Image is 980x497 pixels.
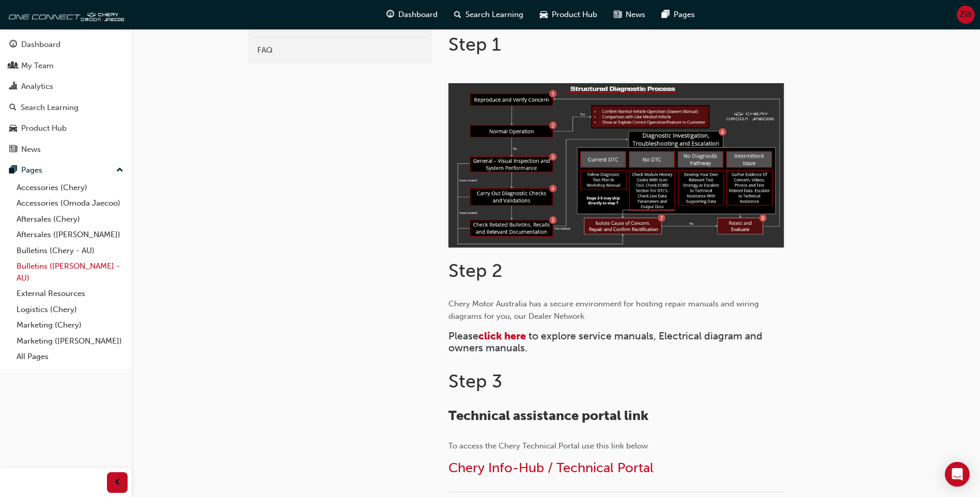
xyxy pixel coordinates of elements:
a: External Resources [12,286,128,302]
span: Chery Motor Australia has a secure environment for hosting repair manuals and wiring diagrams for... [448,299,761,321]
div: Open Intercom Messenger [945,462,970,487]
div: My Team [21,60,54,72]
div: News [21,144,41,156]
span: ZW [960,9,972,21]
span: Step 2 [448,259,503,282]
span: people-icon [9,61,17,71]
span: news-icon [9,145,17,154]
button: DashboardMy TeamAnalyticsSearch LearningProduct HubNews [4,33,128,161]
a: Marketing ([PERSON_NAME]) [12,333,128,349]
a: Analytics [4,77,128,96]
a: Aftersales ([PERSON_NAME]) [12,227,128,243]
span: Dashboard [398,9,438,21]
a: search-iconSearch Learning [446,4,532,25]
a: Accessories (Chery) [12,180,128,196]
span: to explore service manuals, Electrical diagram and owners manuals. [448,330,765,354]
span: Pages [674,9,695,21]
div: Search Learning [21,102,79,114]
div: Dashboard [21,39,60,51]
span: Step 3 [448,370,502,392]
span: pages-icon [662,8,670,21]
a: FAQ [252,41,428,59]
span: news-icon [614,8,621,21]
a: Marketing (Chery) [12,317,128,333]
span: Search Learning [465,9,523,21]
a: Bulletins ([PERSON_NAME] - AU) [12,258,128,286]
a: Product Hub [4,119,128,138]
span: search-icon [9,103,17,113]
span: To access the Chery Technical Portal use this link below [448,441,648,451]
span: Product Hub [552,9,597,21]
button: Pages [4,161,128,180]
span: guage-icon [386,8,394,21]
div: Analytics [21,81,53,92]
a: news-iconNews [605,4,654,25]
a: Dashboard [4,35,128,54]
span: Technical assistance portal link [448,408,648,424]
a: News [4,140,128,159]
a: Chery Info-Hub / Technical Portal [448,460,654,476]
a: click here [478,330,526,342]
a: guage-iconDashboard [378,4,446,25]
span: guage-icon [9,40,17,50]
a: pages-iconPages [654,4,703,25]
span: prev-icon [114,476,121,489]
a: Bulletins (Chery - AU) [12,243,128,259]
a: All Pages [12,349,128,365]
a: Aftersales (Chery) [12,211,128,227]
img: oneconnect [5,4,124,25]
span: pages-icon [9,166,17,175]
span: search-icon [454,8,461,21]
span: News [626,9,645,21]
div: Pages [21,164,42,176]
button: ZW [957,6,975,24]
span: up-icon [116,164,123,177]
span: car-icon [9,124,17,133]
div: Product Hub [21,122,67,134]
a: car-iconProduct Hub [532,4,605,25]
a: Search Learning [4,98,128,117]
span: Please [448,330,478,342]
a: Logistics (Chery) [12,302,128,318]
a: My Team [4,56,128,75]
span: Step 1 [448,33,501,55]
span: chart-icon [9,82,17,91]
a: Accessories (Omoda Jaecoo) [12,195,128,211]
span: car-icon [540,8,548,21]
div: FAQ [257,44,423,56]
